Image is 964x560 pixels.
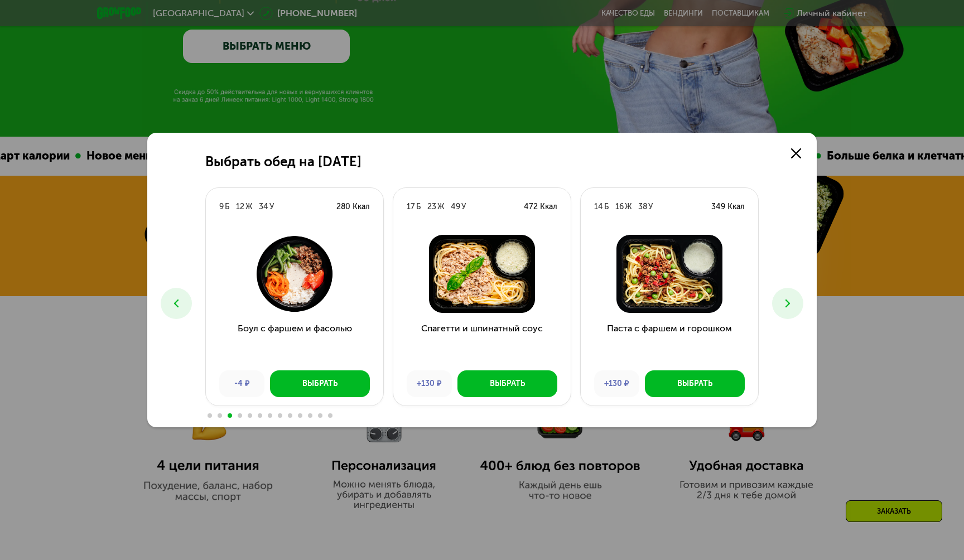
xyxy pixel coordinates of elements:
[393,322,571,362] h3: Спагетти и шпинатный соус
[457,370,557,397] button: Выбрать
[604,201,609,213] div: Б
[219,370,264,397] div: -4 ₽
[437,201,444,213] div: Ж
[461,201,466,213] div: У
[638,201,647,213] div: 38
[427,201,436,213] div: 23
[594,201,603,213] div: 14
[677,378,712,389] div: Выбрать
[269,201,274,213] div: У
[581,322,758,362] h3: Паста с фаршем и горошком
[302,378,338,389] div: Выбрать
[336,201,370,213] div: 280 Ккал
[711,201,745,213] div: 349 Ккал
[245,201,252,213] div: Ж
[215,235,374,313] img: Боул с фаршем и фасолью
[236,201,244,213] div: 12
[590,235,749,313] img: Паста с фаршем и горошком
[259,201,268,213] div: 34
[490,378,525,389] div: Выбрать
[219,201,224,213] div: 9
[205,154,361,170] h2: Выбрать обед на [DATE]
[206,322,383,362] h3: Боул с фаршем и фасолью
[407,370,452,397] div: +130 ₽
[270,370,370,397] button: Выбрать
[645,370,745,397] button: Выбрать
[625,201,632,213] div: Ж
[648,201,653,213] div: У
[402,235,562,313] img: Спагетти и шпинатный соус
[225,201,229,213] div: Б
[524,201,557,213] div: 472 Ккал
[407,201,415,213] div: 17
[594,370,639,397] div: +130 ₽
[416,201,421,213] div: Б
[451,201,460,213] div: 49
[615,201,624,213] div: 16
